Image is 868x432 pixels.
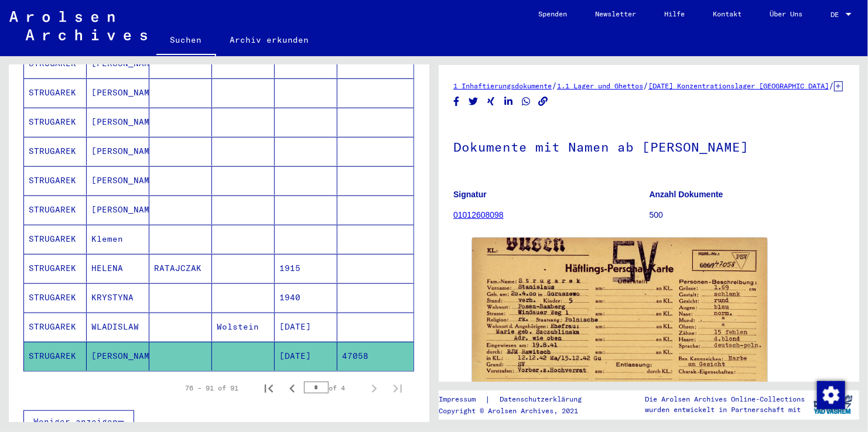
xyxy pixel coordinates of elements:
a: Suchen [156,26,216,56]
span: / [643,80,648,91]
button: First page [257,376,281,400]
b: Anzahl Dokumente [650,190,723,199]
div: Zustimmung ändern [816,380,845,409]
span: Weniger anzeigen [33,416,118,427]
mat-cell: 47058 [337,342,414,371]
button: Last page [386,376,409,400]
mat-cell: [PERSON_NAME] [87,342,149,371]
img: yv_logo.png [811,390,855,419]
div: | [439,393,596,406]
mat-cell: STRUGAREK [24,313,87,341]
span: / [552,80,557,91]
button: Share on WhatsApp [520,94,532,109]
mat-cell: RATAJCZAK [149,254,212,283]
a: 1 Inhaftierungsdokumente [453,81,552,90]
mat-cell: STRUGAREK [24,225,87,253]
a: [DATE] Konzentrationslager [GEOGRAPHIC_DATA] [648,81,829,90]
mat-cell: STRUGAREK [24,254,87,283]
mat-cell: [PERSON_NAME] [87,108,149,136]
a: 1.1 Lager und Ghettos [557,81,643,90]
a: 01012608098 [453,210,504,220]
p: 500 [650,209,845,221]
mat-cell: Klemen [87,225,149,253]
mat-cell: STRUGAREK [24,166,87,195]
img: Arolsen_neg.svg [9,11,147,40]
img: Zustimmung ändern [817,381,845,409]
mat-cell: 1915 [275,254,337,283]
button: Next page [363,376,386,400]
mat-cell: STRUGAREK [24,137,87,166]
mat-cell: Wolstein [212,313,275,341]
span: / [829,80,834,91]
mat-cell: HELENA [87,254,149,283]
div: 76 – 91 of 91 [185,383,238,393]
p: Die Arolsen Archives Online-Collections [645,394,805,404]
div: of 4 [304,382,363,393]
mat-cell: WLADISLAW [87,313,149,341]
p: Copyright © Arolsen Archives, 2021 [439,406,596,416]
mat-cell: [DATE] [275,342,337,371]
mat-cell: STRUGAREK [24,342,87,371]
button: Copy link [537,94,549,109]
mat-cell: [PERSON_NAME] [87,166,149,195]
mat-cell: KRYSTYNA [87,283,149,312]
button: Share on Xing [485,94,497,109]
mat-cell: STRUGAREK [24,78,87,107]
a: Datenschutzerklärung [490,393,596,406]
mat-cell: STRUGAREK [24,283,87,312]
b: Signatur [453,190,487,199]
mat-cell: [PERSON_NAME] [87,78,149,107]
p: wurden entwickelt in Partnerschaft mit [645,404,805,415]
mat-cell: STRUGAREK [24,108,87,136]
span: DE [831,11,843,19]
mat-cell: STRUGAREK [24,196,87,224]
button: Share on LinkedIn [503,94,515,109]
mat-cell: 1940 [275,283,337,312]
mat-cell: [PERSON_NAME] [87,137,149,166]
mat-cell: [DATE] [275,313,337,341]
a: Impressum [439,393,485,406]
h1: Dokumente mit Namen ab [PERSON_NAME] [453,120,845,172]
button: Previous page [281,376,304,400]
button: Share on Twitter [467,94,480,109]
mat-cell: [PERSON_NAME] [87,196,149,224]
button: Share on Facebook [450,94,463,109]
a: Archiv erkunden [216,26,323,54]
